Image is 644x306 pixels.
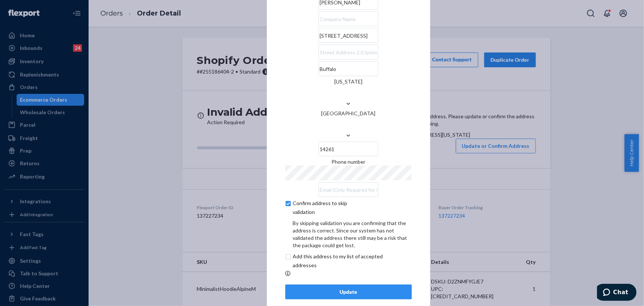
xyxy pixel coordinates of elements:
[348,117,349,132] input: [GEOGRAPHIC_DATA]
[331,159,365,165] span: Phone number
[292,288,406,296] div: Update
[285,110,412,117] div: [GEOGRAPHIC_DATA]
[318,61,378,76] input: City
[285,285,412,299] button: Update
[318,142,378,156] input: ZIP Code
[318,11,378,26] input: Company Name
[293,220,412,249] div: By skipping validation you are confirming that the address is correct. Since our system has not v...
[348,85,349,100] input: [US_STATE]
[285,78,412,85] div: [US_STATE]
[318,45,378,59] input: Street Address 2 (Optional)
[318,28,378,43] input: Street Address
[597,284,637,302] iframe: Opens a widget where you can chat to one of our agents
[318,182,378,197] input: Email (Only Required for International)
